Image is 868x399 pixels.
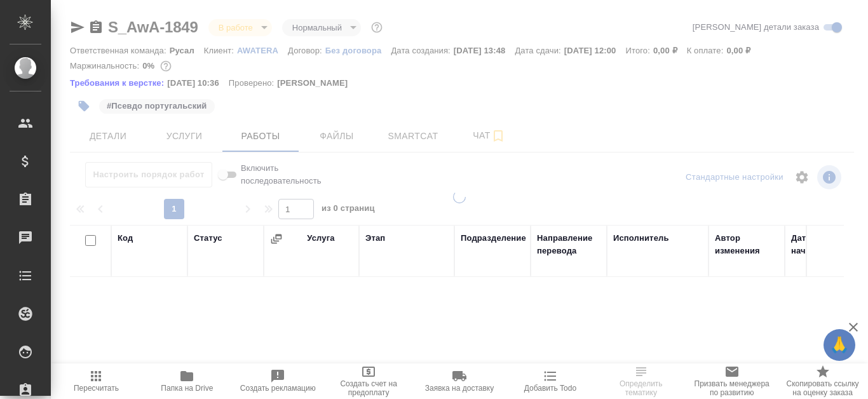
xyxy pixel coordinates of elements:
span: Добавить Todo [524,384,576,393]
span: Определить тематику [603,379,679,397]
span: Заявка на доставку [425,384,494,393]
div: Код [118,232,133,245]
span: Призвать менеджера по развитию [694,379,770,397]
button: Папка на Drive [142,363,233,399]
button: Определить тематику [595,363,686,399]
button: Создать счет на предоплату [323,363,414,399]
button: Скопировать ссылку на оценку заказа [777,363,868,399]
span: Папка на Drive [161,384,213,393]
div: Направление перевода [537,232,600,257]
button: Создать рекламацию [233,363,323,399]
button: 🙏 [824,329,855,361]
button: Добавить Todo [505,363,595,399]
span: 🙏 [829,332,850,358]
span: Пересчитать [74,384,119,393]
button: Заявка на доставку [414,363,505,399]
div: Подразделение [461,232,526,245]
div: Дата начала [791,232,842,257]
button: Пересчитать [51,363,142,399]
span: Создать рекламацию [240,384,316,393]
div: Услуга [307,232,334,245]
span: Скопировать ссылку на оценку заказа [785,379,860,397]
div: Этап [365,232,385,245]
div: Статус [194,232,222,245]
div: Исполнитель [613,232,669,245]
button: Призвать менеджера по развитию [686,363,777,399]
span: Создать счет на предоплату [331,379,407,397]
div: Автор изменения [715,232,778,257]
button: Сгруппировать [270,233,283,245]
